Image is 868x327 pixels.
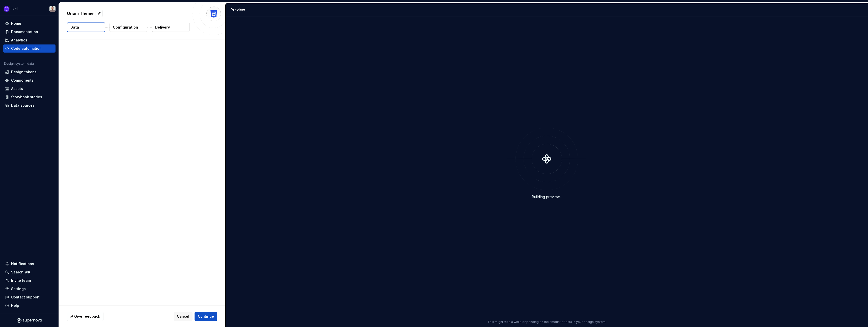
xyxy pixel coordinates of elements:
span: Continue [198,314,214,319]
div: Design tokens [11,69,37,75]
div: Analytics [11,38,27,43]
div: Search ⌘K [11,270,30,275]
p: Onum Theme [67,10,94,16]
button: IxelAlberto Roldán [1,3,58,14]
button: Configuration [110,23,147,32]
div: Preview [231,7,245,12]
a: Documentation [3,28,56,36]
a: Storybook stories [3,93,56,101]
a: Code automation [3,44,56,53]
div: Code automation [11,46,42,51]
div: Help [11,303,19,308]
a: Components [3,76,56,84]
button: Search ⌘K [3,268,56,276]
p: Data [70,25,79,30]
div: Data sources [11,103,35,108]
p: Delivery [155,25,170,30]
a: Home [3,19,56,28]
div: Assets [11,86,23,91]
div: Design system data [4,62,34,66]
a: Analytics [3,36,56,44]
button: Notifications [3,260,56,268]
button: Delivery [152,23,190,32]
div: Ixel [12,6,18,11]
span: Cancel [177,314,189,319]
div: Notifications [11,261,34,266]
p: Configuration [113,25,138,30]
p: This might take a while depending on the amount of data in your design system. [487,320,606,324]
div: Components [11,78,34,83]
span: Give feedback [74,314,100,319]
img: Alberto Roldán [49,6,56,12]
button: Data [67,22,105,32]
div: Documentation [11,29,38,34]
a: Invite team [3,276,56,285]
button: Help [3,301,56,310]
img: 868fd657-9a6c-419b-b302-5d6615f36a2c.png [4,6,10,12]
button: Cancel [174,312,193,321]
div: Invite team [11,278,31,283]
svg: Supernova Logo [17,318,42,323]
button: Give feedback [67,312,103,321]
div: Settings [11,286,26,291]
div: Home [11,21,21,26]
a: Data sources [3,101,56,109]
a: Design tokens [3,68,56,76]
div: Building preview... [532,194,562,199]
button: Contact support [3,293,56,301]
a: Assets [3,85,56,93]
div: Storybook stories [11,95,42,100]
a: Settings [3,285,56,293]
div: Contact support [11,295,40,300]
button: Continue [195,312,217,321]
